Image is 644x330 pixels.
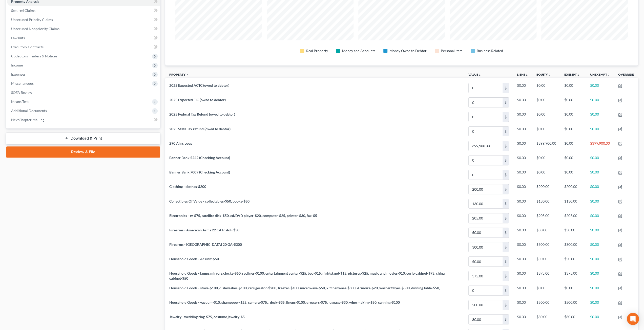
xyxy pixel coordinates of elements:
a: Review & File [6,146,160,158]
a: Equityunfold_more [536,73,551,76]
span: Household Goods - stove-$100, dishwasher-$100, refrigerator-$200, freezer-$100, microwave-$50, ki... [169,286,440,290]
td: $0.00 [560,167,586,182]
input: 0.00 [469,98,503,107]
td: $50.00 [560,254,586,269]
td: $0.00 [513,240,532,254]
input: 0.00 [469,257,503,266]
a: Unsecured Nonpriority Claims [7,24,160,33]
div: Open Intercom Messenger [627,313,639,325]
span: Additional Documents [11,108,47,113]
div: $ [503,213,509,223]
td: $0.00 [513,167,532,182]
span: 2025 Expected ACTC (owed to debtor) [169,83,229,87]
td: $0.00 [532,124,560,139]
td: $50.00 [532,225,560,240]
span: Means Test [11,99,29,104]
td: $0.00 [560,283,586,298]
td: $0.00 [532,81,560,95]
span: Unsecured Nonpriority Claims [11,27,59,31]
td: $0.00 [586,95,614,110]
span: 2025 State Tax refund (owed to debtor) [169,127,231,131]
span: 2025 Federal Tax Refund (owed to debtor) [169,112,235,116]
td: $399,900.00 [532,139,560,153]
td: $0.00 [586,167,614,182]
div: Real Property [306,48,328,53]
td: $0.00 [586,225,614,240]
td: $0.00 [513,95,532,110]
i: expand_less [186,73,189,76]
span: Executory Contracts [11,45,44,49]
td: $0.00 [513,139,532,153]
span: Codebtors Insiders & Notices [11,54,57,58]
span: Collectibles Of Value - collectables-$50, books-$80 [169,199,250,203]
div: Business Related [477,48,503,53]
td: $200.00 [532,182,560,196]
div: Money Owed to Debtor [389,48,427,53]
span: Clothing - clothes-$200 [169,184,206,189]
span: Banner Bank 7009 (Checking Account) [169,170,230,174]
input: 0.00 [469,300,503,310]
td: $0.00 [532,167,560,182]
span: Firearms - [GEOGRAPHIC_DATA] 20 GA-$300 [169,242,242,247]
a: Unexemptunfold_more [590,73,610,76]
span: Electronics - tv-$75, satellite disk-$50, cd/DVD player-$20, computer-$25, printer-$30, fax-$5 [169,213,317,218]
a: Lawsuits [7,33,160,42]
td: $0.00 [513,81,532,95]
td: $0.00 [586,124,614,139]
span: 290 Ahrs Loop [169,141,192,145]
div: $ [503,199,509,209]
i: unfold_more [478,73,481,76]
td: $0.00 [532,110,560,124]
input: 0.00 [469,156,503,165]
a: Download & Print [6,133,160,144]
td: $0.00 [560,153,586,167]
td: $80.00 [560,312,586,327]
div: $ [503,156,509,165]
div: $ [503,300,509,310]
td: $0.00 [513,298,532,312]
i: unfold_more [607,73,610,76]
input: 0.00 [469,170,503,180]
div: $ [503,83,509,93]
td: $0.00 [586,110,614,124]
td: $0.00 [586,182,614,196]
a: SOFA Review [7,88,160,97]
div: Money and Accounts [342,48,375,53]
input: 0.00 [469,141,503,151]
td: $399,900.00 [586,139,614,153]
td: $0.00 [513,196,532,211]
td: $0.00 [532,153,560,167]
input: 0.00 [469,83,503,93]
span: Expenses [11,72,26,76]
td: $0.00 [560,124,586,139]
td: $0.00 [560,95,586,110]
a: Liensunfold_more [517,73,528,76]
span: Firearms - American Arms 22 CA Pistol- $50 [169,228,239,232]
input: 0.00 [469,213,503,223]
a: Unsecured Priority Claims [7,15,160,24]
td: $0.00 [586,254,614,269]
a: Secured Claims [7,6,160,15]
span: Unsecured Priority Claims [11,17,53,22]
td: $0.00 [586,240,614,254]
a: Valueunfold_more [468,73,481,76]
span: Banner Bank 5242 (Checking Account) [169,156,230,160]
i: unfold_more [525,73,528,76]
input: 0.00 [469,315,503,324]
td: $0.00 [513,211,532,225]
td: $0.00 [586,283,614,298]
div: $ [503,315,509,324]
div: $ [503,184,509,194]
td: $500.00 [532,298,560,312]
input: 0.00 [469,242,503,252]
td: $0.00 [532,95,560,110]
span: Lawsuits [11,36,25,40]
td: $0.00 [586,211,614,225]
span: Income [11,63,23,67]
td: $0.00 [532,283,560,298]
div: $ [503,141,509,151]
div: $ [503,127,509,136]
input: 0.00 [469,184,503,194]
td: $0.00 [513,254,532,269]
td: $0.00 [586,298,614,312]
